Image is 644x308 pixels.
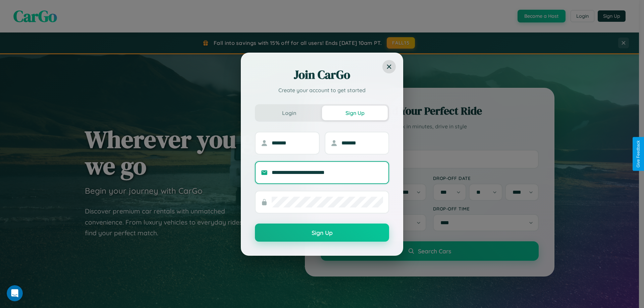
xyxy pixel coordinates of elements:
iframe: Intercom live chat [7,285,23,301]
button: Sign Up [322,106,388,120]
div: Give Feedback [636,140,641,168]
button: Sign Up [255,224,389,242]
h2: Join CarGo [255,67,389,83]
p: Create your account to get started [255,86,389,94]
button: Login [256,106,322,120]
